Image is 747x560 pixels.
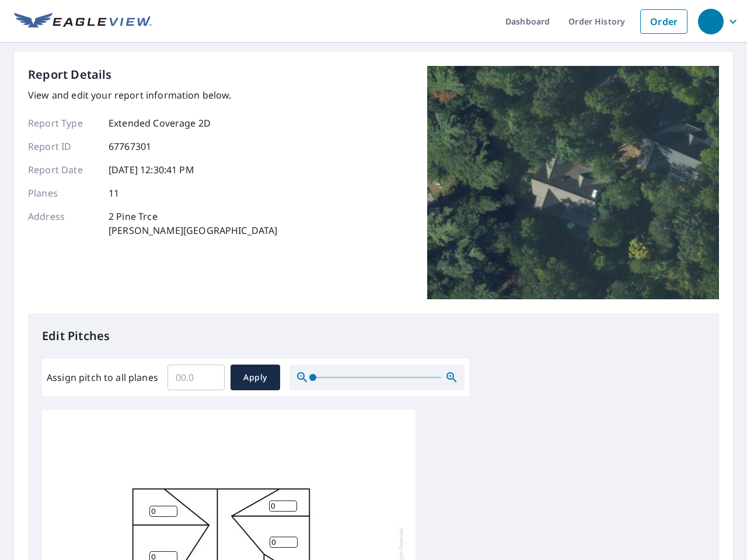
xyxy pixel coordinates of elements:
[240,370,271,385] span: Apply
[47,370,158,384] label: Assign pitch to all planes
[28,66,112,83] p: Report Details
[28,139,98,153] p: Report ID
[427,66,719,299] img: Top image
[28,116,98,130] p: Report Type
[109,163,194,177] p: [DATE] 12:30:41 PM
[231,365,280,390] button: Apply
[28,163,98,177] p: Report Date
[42,327,705,345] p: Edit Pitches
[640,9,687,34] a: Order
[28,186,98,200] p: Planes
[28,209,98,237] p: Address
[28,88,278,102] p: View and edit your report information below.
[109,186,119,200] p: 11
[109,139,151,153] p: 67767301
[167,361,225,394] input: 00.0
[109,116,211,130] p: Extended Coverage 2D
[14,13,152,30] img: EV Logo
[109,209,278,237] p: 2 Pine Trce [PERSON_NAME][GEOGRAPHIC_DATA]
